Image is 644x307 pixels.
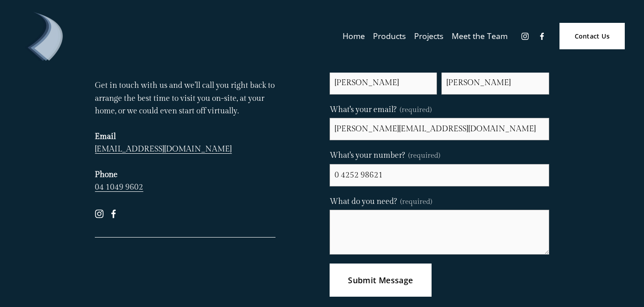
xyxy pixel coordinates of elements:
a: Home [343,28,365,44]
a: Projects [414,28,443,44]
span: (required) [400,104,432,116]
a: [EMAIL_ADDRESS][DOMAIN_NAME] [95,144,232,154]
span: What do you need? [330,195,397,208]
a: folder dropdown [373,28,406,44]
button: Submit MessageSubmit Message [330,264,432,297]
span: Submit Message [348,275,413,285]
span: What's your number? [330,149,405,162]
img: Debonair | Curtains, Blinds, Shutters &amp; Awnings [19,12,68,61]
a: Contact Us [559,23,625,49]
a: 04 1049 9602 [95,182,143,192]
a: Facebook [109,209,118,218]
strong: Phone [95,170,118,179]
a: Meet the Team [452,28,508,44]
span: (required) [408,152,440,160]
strong: Email [95,132,116,141]
a: Instagram [521,32,530,41]
p: Get in touch with us and we’ll call you right back to arrange the best time to visit you on-site,... [95,79,275,194]
span: Products [373,29,406,43]
a: Facebook [538,32,547,41]
a: Instagram [95,209,104,218]
span: What's your email? [330,104,396,116]
span: (required) [400,196,432,208]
